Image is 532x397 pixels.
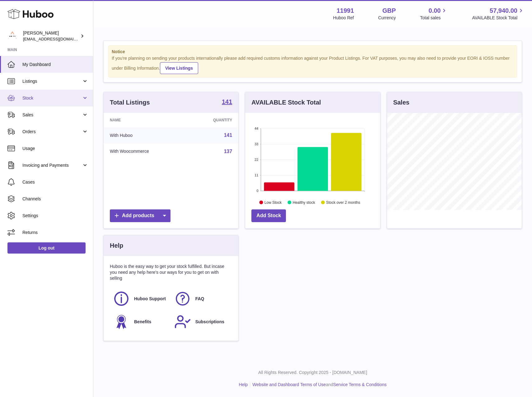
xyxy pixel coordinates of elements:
text: Low Stock [264,200,282,204]
div: If you're planning on sending your products internationally please add required customs informati... [112,55,514,74]
span: Benefits [134,319,151,325]
h3: Sales [393,98,409,107]
a: 141 [222,99,232,106]
td: With Woocommerce [104,143,187,160]
a: Add products [110,209,170,222]
span: Orders [22,129,82,135]
span: Total sales [420,15,448,21]
a: Huboo Support [113,290,168,307]
text: 0 [257,189,259,193]
strong: GBP [382,7,396,15]
span: [EMAIL_ADDRESS][DOMAIN_NAME] [23,36,91,41]
span: 0.00 [429,7,441,15]
span: Cases [22,179,88,185]
h3: Total Listings [110,98,150,107]
div: [PERSON_NAME] [23,30,79,42]
text: Healthy stock [293,200,315,204]
span: AVAILABLE Stock Total [472,15,525,21]
div: Huboo Ref [333,15,354,21]
p: All Rights Reserved. Copyright 2025 - [DOMAIN_NAME] [98,370,527,376]
a: Benefits [113,313,168,330]
text: 33 [255,142,259,146]
span: Settings [22,213,88,219]
span: Usage [22,146,88,152]
img: info@an-y1.com [7,31,17,41]
text: Stock over 2 months [326,200,360,204]
a: 57,940.00 AVAILABLE Stock Total [472,7,525,21]
h3: AVAILABLE Stock Total [251,98,321,107]
a: Log out [7,242,86,254]
th: Quantity [187,113,238,127]
span: Channels [22,196,88,202]
p: Huboo is the easy way to get your stock fulfilled. But incase you need any help here's our ways f... [110,264,232,281]
td: With Huboo [104,127,187,143]
span: FAQ [195,296,204,302]
text: 11 [255,173,259,177]
h3: Help [110,241,123,250]
strong: Notice [112,49,514,55]
span: Listings [22,78,82,84]
span: 57,940.00 [490,7,517,15]
span: Returns [22,230,88,236]
a: FAQ [174,290,229,307]
text: 22 [255,158,259,161]
a: Add Stock [251,209,286,222]
span: Subscriptions [195,319,224,325]
span: My Dashboard [22,62,88,68]
text: 44 [255,127,259,130]
a: 141 [224,133,232,138]
span: Huboo Support [134,296,166,302]
th: Name [104,113,187,127]
span: Sales [22,112,82,118]
span: Invoicing and Payments [22,162,82,168]
div: Currency [378,15,396,21]
a: Website and Dashboard Terms of Use [252,382,326,387]
strong: 11991 [337,7,354,15]
span: Stock [22,95,82,101]
li: and [250,382,386,388]
a: Subscriptions [174,313,229,330]
a: 137 [224,149,232,154]
a: Help [239,382,248,387]
a: 0.00 Total sales [420,7,448,21]
a: Service Terms & Conditions [333,382,387,387]
a: View Listings [160,62,198,74]
strong: 141 [222,99,232,105]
